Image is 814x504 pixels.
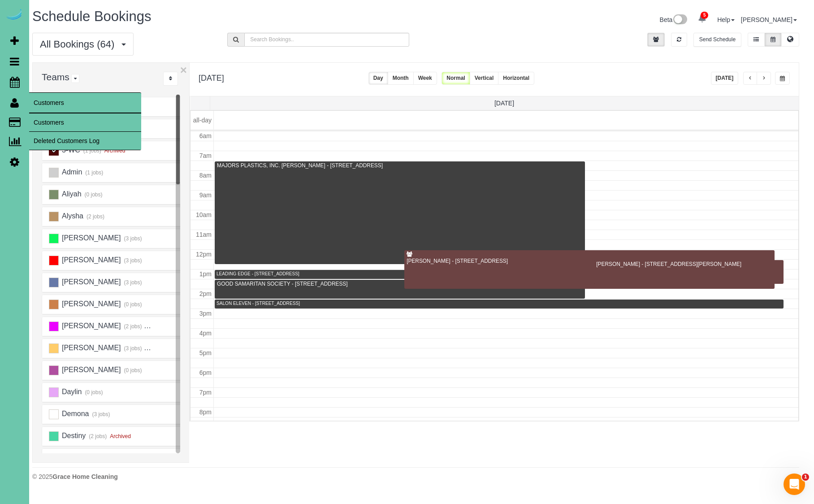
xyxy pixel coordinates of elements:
[61,322,121,330] span: [PERSON_NAME]
[123,257,142,264] small: (3 jobs)
[193,117,212,124] span: all-day
[123,367,142,374] small: (0 jobs)
[40,39,119,50] span: All Bookings (64)
[5,9,23,22] img: Automaid Logo
[199,408,212,416] span: 8pm
[596,261,782,268] div: [PERSON_NAME] - [STREET_ADDRESS][PERSON_NAME]
[52,473,118,480] strong: Grace Home Cleaning
[83,191,103,198] small: (0 jobs)
[244,33,409,47] input: Search Bookings..
[216,162,583,169] div: MAJORS PLASTICS, INC. [PERSON_NAME] - [STREET_ADDRESS]
[494,100,514,107] span: [DATE]
[196,251,212,258] span: 12pm
[84,389,103,395] small: (0 jobs)
[368,72,388,85] button: Day
[470,72,499,85] button: Vertical
[61,212,83,220] span: Alysha
[784,474,805,495] iframe: Intercom live chat
[717,16,735,23] a: Help
[442,72,470,85] button: Normal
[29,113,141,131] a: Customers
[32,472,799,481] div: © 2025
[199,270,212,278] span: 1pm
[61,388,82,395] span: Daylin
[413,72,437,85] button: Week
[109,433,131,439] small: Archived
[32,33,134,56] button: All Bookings (64)
[61,366,121,374] span: [PERSON_NAME]
[61,234,121,242] span: [PERSON_NAME]
[82,148,101,154] small: (1 jobs)
[84,169,104,176] small: (1 jobs)
[144,323,166,330] small: Archived
[85,213,104,220] small: (2 jobs)
[199,191,212,199] span: 9am
[42,72,69,82] span: Teams
[144,345,166,352] small: Archived
[802,474,809,481] span: 1
[29,132,141,150] a: Deleted Customers Log
[91,411,110,417] small: (3 jobs)
[199,290,212,297] span: 2pm
[388,72,414,85] button: Month
[180,64,187,76] button: ×
[123,301,142,308] small: (0 jobs)
[61,410,89,417] span: Demona
[169,76,172,81] i: Sort Teams
[103,148,125,154] small: Archived
[199,72,224,83] h2: [DATE]
[29,92,141,113] span: Customers
[61,190,81,198] span: Aliyah
[199,132,212,139] span: 6am
[61,344,121,352] span: [PERSON_NAME]
[61,146,80,154] span: 3-WC
[29,113,141,150] ul: Customers
[61,278,121,286] span: [PERSON_NAME]
[741,16,797,23] a: [PERSON_NAME]
[123,323,142,330] small: (2 jobs)
[123,279,142,286] small: (3 jobs)
[61,300,121,308] span: [PERSON_NAME]
[196,211,212,218] span: 10am
[199,369,212,376] span: 6pm
[199,330,212,337] span: 4pm
[61,256,121,264] span: [PERSON_NAME]
[123,235,142,242] small: (3 jobs)
[196,231,212,238] span: 11am
[701,12,708,19] span: 5
[163,72,178,86] div: ...
[672,14,687,26] img: New interface
[199,310,212,317] span: 3pm
[123,345,142,352] small: (3 jobs)
[660,16,688,23] a: Beta
[216,271,299,277] div: LEADING EDGE - [STREET_ADDRESS]
[61,432,86,439] span: Destiny
[693,9,711,29] a: 5
[32,9,151,24] span: Schedule Bookings
[199,152,212,159] span: 7am
[711,72,739,85] button: [DATE]
[216,281,583,287] div: GOOD SAMARITAN SOCIETY - [STREET_ADDRESS]
[199,389,212,396] span: 7pm
[216,300,300,306] div: SALON ELEVEN - [STREET_ADDRESS]
[88,433,107,439] small: (2 jobs)
[199,172,212,179] span: 8am
[61,168,82,176] span: Admin
[406,258,773,265] div: [PERSON_NAME] - [STREET_ADDRESS]
[498,72,534,85] button: Horizontal
[199,349,212,356] span: 5pm
[693,33,741,47] button: Send Schedule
